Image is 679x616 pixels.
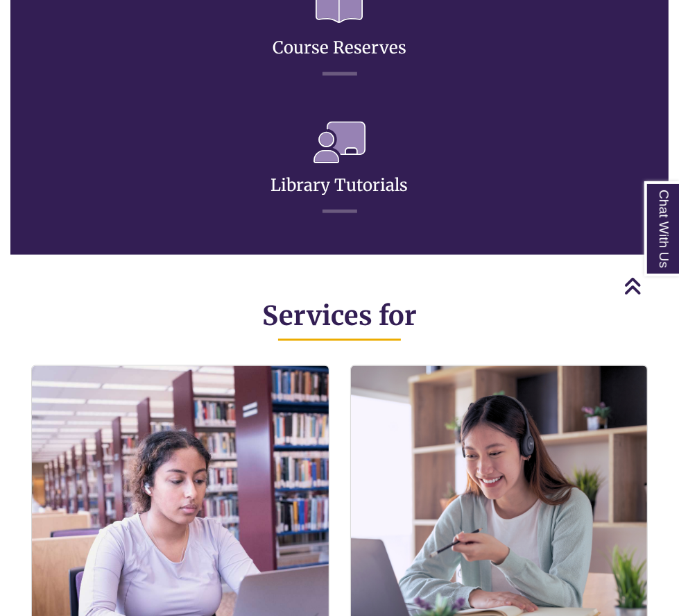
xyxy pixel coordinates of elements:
[262,299,417,332] span: Services for
[271,141,409,196] a: Library Tutorials
[624,276,676,295] a: Back to Top
[273,3,406,58] a: Course Reserves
